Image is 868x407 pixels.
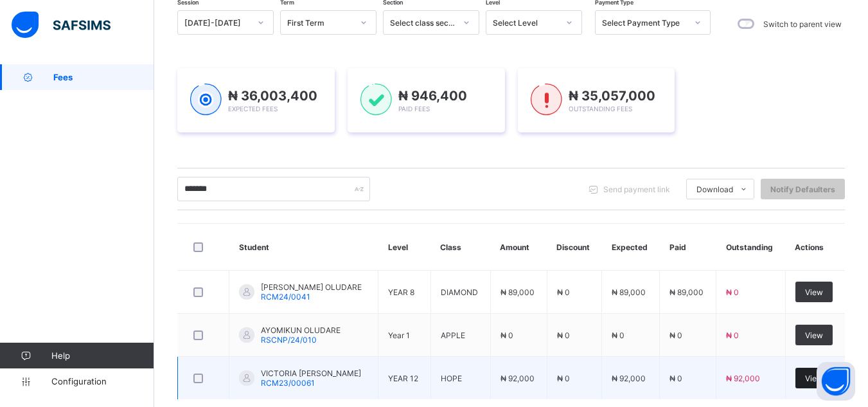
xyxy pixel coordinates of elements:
[24,316,87,325] span: TOTAL EXPECTED
[51,376,154,386] span: Configuration
[569,88,655,104] span: ₦ 35,057,000
[24,364,91,373] span: Amount Remaining
[805,374,823,383] span: View
[30,148,845,157] span: [PERSON_NAME]
[696,185,733,194] span: Download
[73,255,516,264] div: Tuition
[524,387,547,396] span: [DATE]
[73,222,516,231] div: Lesson Fee
[557,287,570,297] span: ₦ 0
[517,266,544,275] span: ₦ 3,000
[805,287,823,297] span: View
[524,316,568,325] span: ₦ 92,000.00
[389,81,492,93] span: Royal College Masaka
[763,19,842,29] label: Switch to parent view
[421,42,454,75] img: Royal College Masaka
[24,348,70,357] span: Amount Paid
[639,222,686,233] td: 1
[612,287,646,297] span: ₦ 89,000
[612,330,624,340] span: ₦ 0
[228,88,317,104] span: ₦ 36,003,400
[398,88,467,104] span: ₦ 946,400
[770,185,835,194] span: Notify Defaulters
[500,330,513,340] span: ₦ 0
[378,224,431,271] th: Level
[500,374,535,383] span: ₦ 92,000
[500,287,535,297] span: ₦ 89,000
[639,266,686,276] td: 1
[639,255,686,266] td: 1
[557,374,570,383] span: ₦ 0
[602,224,660,271] th: Expected
[73,212,516,221] div: [PERSON_NAME] & Inter-house Sport
[524,364,548,373] span: ₦ 0.00
[726,374,760,383] span: ₦ 92,000
[771,255,803,264] span: ₦ 73,000
[687,202,804,211] th: amount
[524,300,548,309] span: ₦ 0.00
[229,224,378,271] th: Student
[602,18,687,28] div: Select Payment Type
[639,211,686,222] td: 1
[261,378,315,388] span: RCM23/00061
[390,18,456,28] div: Select class section
[547,224,602,271] th: Discount
[30,132,119,141] span: [DATE]-[DATE] / First Term
[24,300,55,309] span: Discount
[388,330,410,340] span: Year 1
[72,202,517,211] th: item
[716,224,786,271] th: Outstanding
[261,282,362,292] span: [PERSON_NAME] OLUDARE
[531,84,562,116] img: outstanding-1.146d663e52f09953f639664a84e30106.svg
[516,202,639,211] th: unit price
[388,287,414,297] span: YEAR 8
[261,292,310,302] span: RCM24/0041
[517,255,549,264] span: ₦ 73,000
[805,330,823,340] span: View
[775,244,803,253] span: ₦ 2,000
[417,20,458,36] img: receipt.26f346b57495a98c98ef9b0bc63aa4d8.svg
[517,222,544,231] span: ₦ 3,500
[190,84,222,116] img: expected-1.03dd87d44185fb6c27cc9b2570c10499.svg
[261,368,361,378] span: VICTORIA [PERSON_NAME]
[360,84,392,116] img: paid-1.3eb1404cbcb1d3b736510a26bbfa3ccb.svg
[287,18,353,28] div: First Term
[775,222,803,231] span: ₦ 3,500
[775,266,803,275] span: ₦ 3,000
[726,330,739,340] span: ₦ 0
[517,212,544,221] span: ₦ 7,000
[228,105,278,113] span: Expected Fees
[775,212,803,221] span: ₦ 7,000
[441,330,465,340] span: APPLE
[603,185,670,194] span: Send payment link
[517,244,544,253] span: ₦ 2,000
[557,330,570,340] span: ₦ 0
[261,325,341,335] span: AYOMIKUN OLUDARE
[24,332,108,341] span: Previously Paid Amount
[817,362,855,401] button: Open asap
[184,18,250,28] div: [DATE]-[DATE]
[73,233,516,242] div: Skill Acquisition
[669,374,682,383] span: ₦ 0
[726,287,739,297] span: ₦ 0
[660,224,716,271] th: Paid
[53,72,154,82] span: Fees
[785,224,845,271] th: Actions
[524,348,567,357] span: ₦ 92,000.00
[261,335,317,345] span: RSCNP/24/010
[430,224,490,271] th: Class
[388,374,418,383] span: YEAR 12
[569,105,632,113] span: Outstanding Fees
[493,18,558,28] div: Select Level
[775,233,803,242] span: ₦ 3,500
[30,163,845,172] span: YEAR 10 HOPE
[669,287,704,297] span: ₦ 89,000
[639,244,686,255] td: 1
[490,224,547,271] th: Amount
[612,374,646,383] span: ₦ 92,000
[639,233,686,244] td: 1
[524,332,548,341] span: ₦ 0.00
[73,266,516,275] div: Event
[669,330,682,340] span: ₦ 0
[639,202,686,211] th: qty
